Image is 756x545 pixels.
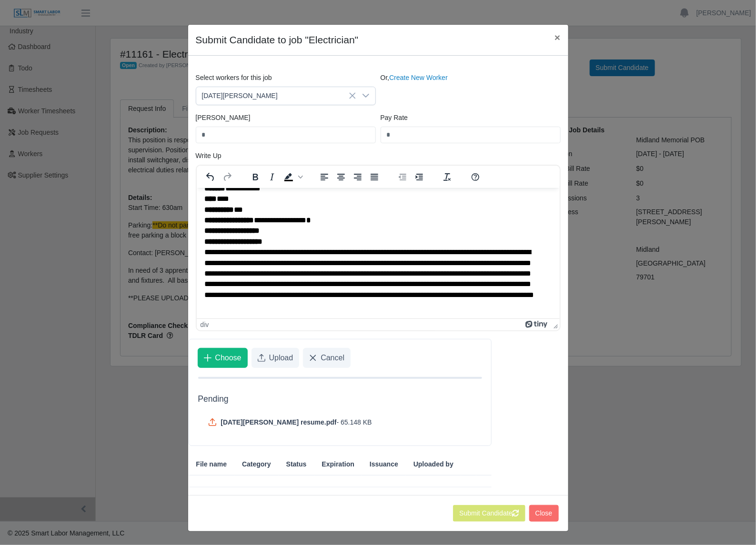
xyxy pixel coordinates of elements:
button: Redo [219,170,235,184]
button: Italic [263,170,280,184]
label: [PERSON_NAME] [196,113,251,123]
button: Decrease indent [394,170,410,184]
span: Choose [215,352,242,364]
div: Background color Black [280,170,304,184]
span: File name [196,459,227,469]
span: Status [286,459,307,469]
div: Or, [378,73,563,105]
button: Close [529,505,559,522]
a: Powered by Tiny [525,321,549,328]
div: Press the Up and Down arrow keys to resize the editor. [550,319,560,330]
h5: Pending [198,394,483,404]
span: Noel Hernandez [196,87,356,105]
button: Cancel [303,348,351,368]
div: div [201,321,209,328]
label: Select workers for this job [196,73,272,83]
button: Upload [252,348,300,368]
button: Align center [333,170,349,184]
button: Clear formatting [439,170,455,184]
h4: Submit Candidate to job "Electrician" [196,32,359,48]
span: × [554,32,560,43]
button: Help [467,170,483,184]
button: Choose [198,348,248,368]
button: Close [547,25,568,50]
span: - 65.148 KB [337,417,372,427]
button: Align left [316,170,332,184]
button: Justify [366,170,382,184]
span: Uploaded by [413,459,454,469]
label: Write Up [196,151,222,161]
button: Align right [349,170,365,184]
button: Undo [202,170,219,184]
a: Create New Worker [389,74,448,81]
button: Increase indent [411,170,427,184]
span: Issuance [370,459,398,469]
span: Category [242,459,271,469]
span: Expiration [322,459,354,469]
label: Pay Rate [381,113,408,123]
span: [DATE][PERSON_NAME] resume.pdf [221,417,337,427]
button: Submit Candidate [453,505,525,522]
button: Bold [247,170,263,184]
span: Upload [269,352,293,364]
span: Cancel [321,352,344,364]
iframe: Rich Text Area [197,188,560,318]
